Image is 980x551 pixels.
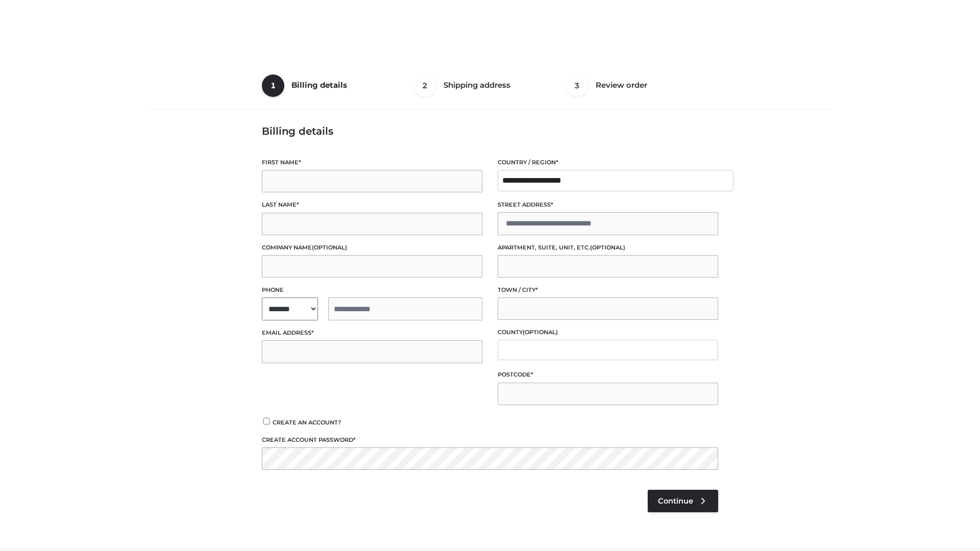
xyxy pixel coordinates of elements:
label: First name [262,158,482,167]
span: Shipping address [444,80,510,90]
span: Billing details [291,80,347,90]
label: County [498,328,718,337]
span: Create an account? [273,419,341,426]
input: Create an account? [262,418,271,424]
span: Continue [658,496,693,506]
label: Street address [498,200,718,210]
span: 1 [262,74,284,97]
span: (optional) [523,329,558,336]
label: Email address [262,328,482,338]
span: (optional) [312,244,347,251]
h3: Billing details [262,125,718,137]
label: Create account password [262,435,718,445]
span: Review order [596,80,647,90]
label: Apartment, suite, unit, etc. [498,243,718,253]
label: Company name [262,243,482,253]
label: Country / Region [498,158,718,167]
span: 2 [414,74,436,97]
label: Town / City [498,285,718,295]
span: (optional) [590,244,625,251]
span: 3 [566,74,589,97]
label: Postcode [498,370,718,380]
label: Phone [262,285,482,295]
a: Continue [648,490,718,512]
label: Last name [262,200,482,210]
